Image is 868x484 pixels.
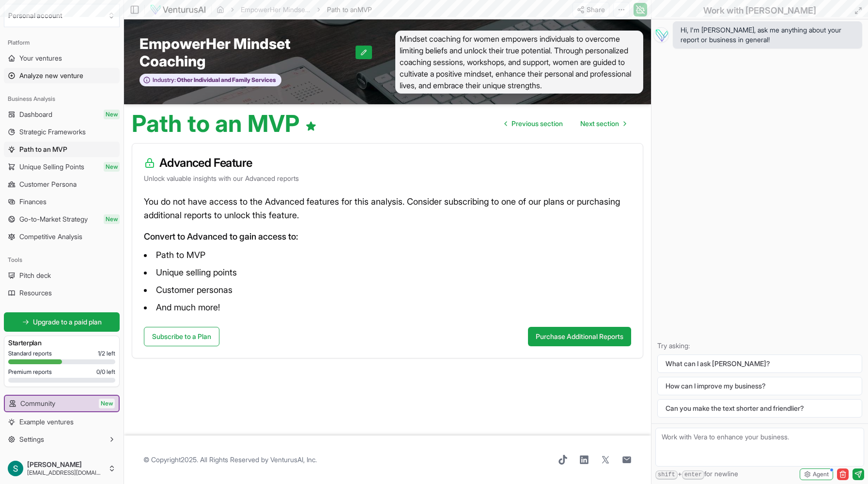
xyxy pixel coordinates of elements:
[655,469,738,480] span: + for newline
[144,174,631,183] p: Unlock valuable insights with our Advanced reports
[144,282,631,298] li: Customer personas
[19,179,77,189] span: Customer Persona
[4,194,120,210] a: Finances
[144,265,631,280] li: Unique selling points
[33,317,102,327] span: Upgrade to a paid plan
[104,214,120,224] span: New
[657,399,862,418] button: Can you make the text shorter and friendlier?
[682,470,704,480] kbd: enter
[4,312,120,332] a: Upgrade to a paid plan
[104,162,120,172] span: New
[8,338,115,348] h3: Starter plan
[655,470,678,480] kbd: shift
[4,50,120,66] a: Your ventures
[813,470,829,478] span: Agent
[144,230,631,243] p: Convert to Advanced to gain access to:
[27,469,104,477] span: [EMAIL_ADDRESS][DOMAIN_NAME]
[580,119,619,129] span: Next section
[4,124,120,140] a: Strategic Frameworks
[144,155,631,171] h3: Advanced Feature
[139,74,281,87] button: Industry:Other Individual and Family Services
[19,145,67,154] span: Path to an MVP
[8,350,52,357] span: Standard reports
[528,327,631,346] button: Purchase Additional Reports
[144,300,631,315] li: And much more!
[497,114,634,133] nav: pagination
[96,368,115,376] span: 0 / 0 left
[132,112,317,135] h1: Path to an MVP
[8,461,23,476] img: ACg8ocI4DT22SISRMP8Uz-zYaEh3F0ocLSfzDZGqRowsoWe8O12Qsg=s96-c
[176,76,276,84] span: Other Individual and Family Services
[5,396,119,411] a: CommunityNew
[4,285,120,301] a: Resources
[19,271,51,280] span: Pitch deck
[153,76,176,84] span: Industry:
[19,288,52,298] span: Resources
[4,449,120,465] a: Help
[4,35,120,50] div: Platform
[4,414,120,430] a: Example ventures
[19,452,33,462] span: Help
[19,110,52,119] span: Dashboard
[653,27,669,43] img: Vera
[19,53,62,63] span: Your ventures
[19,127,86,137] span: Strategic Frameworks
[20,399,55,408] span: Community
[395,31,643,94] span: Mindset coaching for women empowers individuals to overcome limiting beliefs and unlock their tru...
[4,91,120,107] div: Business Analysis
[657,377,862,395] button: How can I improve my business?
[19,214,88,224] span: Go-to-Market Strategy
[104,110,120,119] span: New
[657,355,862,373] button: What can I ask [PERSON_NAME]?
[800,468,833,480] button: Agent
[4,211,120,227] a: Go-to-Market StrategyNew
[144,247,631,263] li: Path to MVP
[4,159,120,175] a: Unique Selling PointsNew
[144,327,219,346] a: Subscribe to a Plan
[8,368,52,376] span: Premium reports
[4,252,120,268] div: Tools
[511,119,563,129] span: Previous section
[657,341,862,351] p: Try asking:
[497,114,571,133] a: Go to previous page
[4,107,120,122] a: DashboardNew
[144,195,631,222] p: You do not have access to the Advanced features for this analysis. Consider subscribing to one of...
[19,197,46,207] span: Finances
[19,232,82,242] span: Competitive Analysis
[681,25,854,45] span: Hi, I'm [PERSON_NAME], ask me anything about your report or business in general!
[270,455,315,464] a: VenturusAI, Inc
[99,399,115,408] span: New
[19,435,44,444] span: Settings
[19,417,74,427] span: Example ventures
[98,350,115,357] span: 1 / 2 left
[19,162,84,172] span: Unique Selling Points
[19,71,83,81] span: Analyze new venture
[27,460,104,469] span: [PERSON_NAME]
[139,35,356,70] span: EmpowerHer Mindset Coaching
[4,268,120,283] a: Pitch deck
[4,457,120,480] button: [PERSON_NAME][EMAIL_ADDRESS][DOMAIN_NAME]
[573,114,634,133] a: Go to next page
[4,142,120,157] a: Path to an MVP
[4,432,120,447] button: Settings
[4,68,120,83] a: Analyze new venture
[4,177,120,192] a: Customer Persona
[143,455,317,465] span: © Copyright 2025 . All Rights Reserved by .
[4,229,120,244] a: Competitive Analysis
